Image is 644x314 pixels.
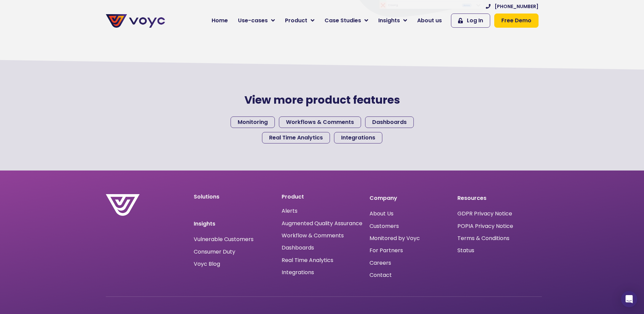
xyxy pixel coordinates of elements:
p: Company [369,194,451,202]
a: Vulnerable Customers [194,237,254,242]
span: Integrations [341,135,375,140]
span: About us [417,17,442,25]
a: Workflows & Comments [279,116,361,128]
a: Solutions [194,193,219,201]
span: Home [212,17,228,25]
span: Monitoring [238,120,268,125]
a: Use-cases [233,14,280,27]
a: Dashboards [365,116,414,128]
span: Real Time Analytics [269,135,323,140]
div: Open Intercom Messenger [621,291,637,307]
a: [PHONE_NUMBER] [486,3,539,10]
span: Product [285,17,307,25]
span: Workflows & Comments [286,120,354,125]
a: Monitoring [231,116,275,128]
a: Case Studies [319,14,373,27]
p: Resources [457,194,539,202]
a: About us [412,14,447,27]
a: Home [207,14,233,27]
span: Insights [378,17,400,25]
a: Product [280,14,319,27]
span: Log In [467,17,483,25]
p: Product [282,194,363,200]
a: Augmented Quality Assurance [282,220,362,227]
span: Dashboards [372,120,407,125]
img: voyc-full-logo [106,14,165,28]
a: Integrations [334,132,382,143]
span: Use-cases [238,17,268,25]
a: Insights [373,14,412,27]
a: Real Time Analytics [262,132,330,143]
span: Free Demo [501,17,531,25]
span: [PHONE_NUMBER] [495,3,539,10]
p: Insights [194,220,275,228]
a: Log In [451,14,490,28]
a: Free Demo [494,14,539,28]
a: Consumer Duty [194,249,235,255]
h2: View more product features [207,94,437,106]
span: Case Studies [325,17,361,25]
